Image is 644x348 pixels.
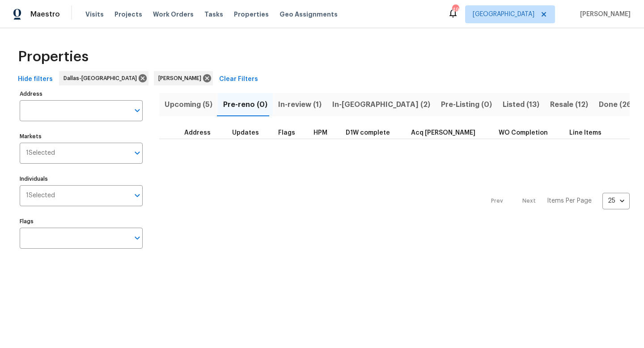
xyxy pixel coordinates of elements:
[184,130,211,136] span: Address
[204,11,223,17] span: Tasks
[280,10,338,19] span: Geo Assignments
[131,189,144,202] button: Open
[158,74,205,83] span: [PERSON_NAME]
[154,71,213,85] div: [PERSON_NAME]
[26,149,55,157] span: 1 Selected
[20,176,143,182] label: Individuals
[59,71,148,85] div: Dallas-[GEOGRAPHIC_DATA]
[503,98,539,111] span: Listed (13)
[165,98,212,111] span: Upcoming (5)
[483,144,630,258] nav: Pagination Navigation
[332,98,430,111] span: In-[GEOGRAPHIC_DATA] (2)
[18,52,89,61] span: Properties
[411,130,475,136] span: Acq [PERSON_NAME]
[569,130,602,136] span: Line Items
[14,71,56,88] button: Hide filters
[452,5,458,14] div: 49
[153,10,194,19] span: Work Orders
[234,10,269,19] span: Properties
[18,74,53,85] span: Hide filters
[219,74,258,85] span: Clear Filters
[441,98,492,111] span: Pre-Listing (0)
[131,147,144,159] button: Open
[547,196,592,205] p: Items Per Page
[278,130,295,136] span: Flags
[223,98,267,111] span: Pre-reno (0)
[599,98,637,111] span: Done (261)
[576,10,631,19] span: [PERSON_NAME]
[131,232,144,244] button: Open
[131,104,144,117] button: Open
[20,91,143,97] label: Address
[278,98,322,111] span: In-review (1)
[314,130,327,136] span: HPM
[499,130,548,136] span: WO Completion
[216,71,262,88] button: Clear Filters
[232,130,259,136] span: Updates
[602,189,630,212] div: 25
[473,10,534,19] span: [GEOGRAPHIC_DATA]
[20,219,143,224] label: Flags
[64,74,140,83] span: Dallas-[GEOGRAPHIC_DATA]
[20,134,143,139] label: Markets
[114,10,142,19] span: Projects
[30,10,60,19] span: Maestro
[85,10,104,19] span: Visits
[346,130,390,136] span: D1W complete
[550,98,588,111] span: Resale (12)
[26,192,55,199] span: 1 Selected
